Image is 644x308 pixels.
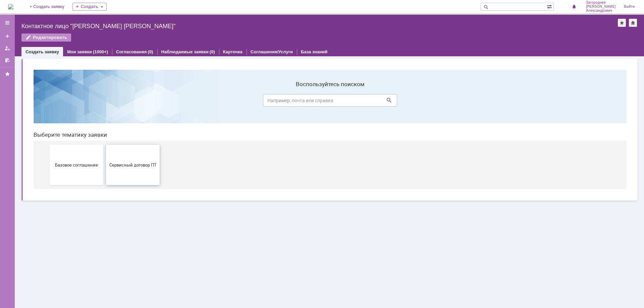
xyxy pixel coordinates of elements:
[25,49,59,54] a: Создать заявку
[2,43,13,54] a: Мои заявки
[23,98,73,103] span: Базовое соглашение
[116,49,147,54] a: Согласования
[148,49,153,54] div: (0)
[235,30,369,42] input: Например, почта или справка
[2,31,13,42] a: Создать заявку
[586,9,616,13] span: Александрович
[618,19,626,27] div: Добавить в избранное
[586,5,616,9] span: [PERSON_NAME]
[78,80,131,121] button: Сервисный договор ПТ
[8,4,13,9] img: logo
[8,4,13,9] a: Перейти на домашнюю страницу
[21,23,618,29] div: Контактное лицо "[PERSON_NAME] [PERSON_NAME]"
[547,3,553,9] span: Расширенный поиск
[235,16,369,23] label: Воспользуйтесь поиском
[210,49,215,54] div: (0)
[2,55,13,66] a: Мои согласования
[93,49,108,54] div: (1000+)
[161,49,209,54] a: Наблюдаемые заявки
[223,49,243,54] a: Карточка
[67,49,92,54] a: Мои заявки
[72,3,107,11] div: Создать
[5,67,598,74] header: Выберите тематику заявки
[586,1,616,5] span: Загороднев
[629,19,637,27] div: Сделать домашней страницей
[251,49,293,54] a: Соглашения/Услуги
[301,49,327,54] a: База знаний
[80,98,129,103] span: Сервисный договор ПТ
[21,80,75,121] button: Базовое соглашение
